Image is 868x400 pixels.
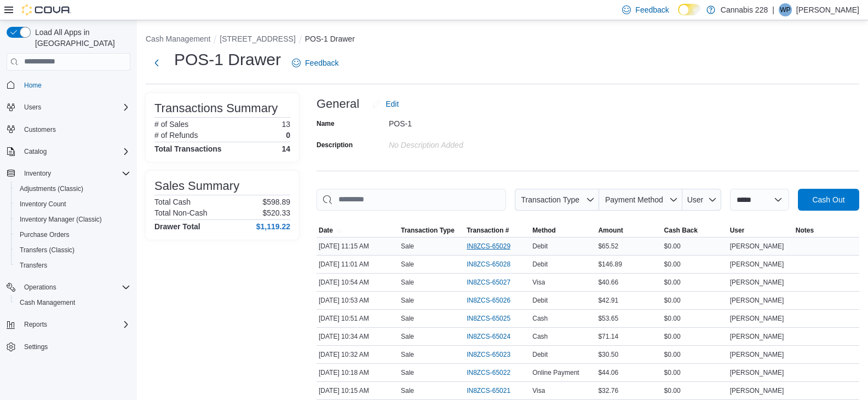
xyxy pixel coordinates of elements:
div: $0.00 [662,258,728,271]
button: Inventory [20,167,55,180]
button: Users [2,100,135,115]
span: [PERSON_NAME] [730,332,784,341]
a: Customers [20,123,60,136]
span: [PERSON_NAME] [730,296,784,305]
span: Cash Out [812,194,844,205]
p: $520.33 [262,208,290,217]
span: [PERSON_NAME] [730,278,784,287]
input: Dark Mode [678,4,701,15]
button: Amount [596,224,662,237]
span: Visa [532,386,545,395]
p: | [772,3,774,16]
span: IN8ZCS-65021 [467,386,510,395]
span: Users [24,103,41,112]
p: Sale [401,278,414,287]
span: Load All Apps in [GEOGRAPHIC_DATA] [31,27,130,49]
a: Adjustments (Classic) [15,182,88,195]
span: Date [319,226,333,235]
span: Cash [532,332,548,341]
span: Transfers (Classic) [15,244,130,257]
button: [STREET_ADDRESS] [220,34,295,43]
span: Edit [386,98,399,109]
div: $0.00 [662,276,728,289]
span: Notes [796,226,814,235]
span: IN8ZCS-65023 [467,350,510,359]
button: Cash Management [146,34,210,43]
button: IN8ZCS-65029 [467,240,521,253]
div: POS-1 [389,115,536,128]
button: IN8ZCS-65027 [467,276,521,289]
button: Transaction # [464,224,530,237]
button: Users [20,101,45,114]
p: Sale [401,296,414,305]
span: User [730,226,745,235]
button: Adjustments (Classic) [11,181,135,196]
span: Cash Back [664,226,698,235]
h4: Total Transactions [154,144,222,153]
span: Transfers [15,259,130,272]
button: Method [530,224,596,237]
span: Transaction # [467,226,509,235]
h4: Drawer Total [154,222,200,231]
button: Inventory [2,166,135,181]
button: Edit [368,93,403,115]
span: Home [24,81,42,90]
button: Payment Method [599,189,682,211]
span: Transfers [20,261,47,270]
span: Amount [598,226,623,235]
h3: Transactions Summary [154,102,278,115]
a: Inventory Manager (Classic) [15,213,106,226]
span: Inventory [24,169,51,178]
span: Inventory [20,167,130,180]
button: Purchase Orders [11,227,135,242]
span: Feedback [305,57,338,68]
div: [DATE] 10:53 AM [317,294,399,307]
button: Inventory Manager (Classic) [11,212,135,227]
span: Cash Management [15,296,130,309]
span: IN8ZCS-65025 [467,314,510,323]
span: Inventory Manager (Classic) [20,215,102,224]
span: [PERSON_NAME] [730,386,784,395]
p: $598.89 [262,198,290,206]
span: [PERSON_NAME] [730,368,784,377]
p: 0 [286,131,290,140]
div: [DATE] 10:15 AM [317,384,399,397]
div: $0.00 [662,312,728,325]
p: Sale [401,368,414,377]
button: IN8ZCS-65024 [467,330,521,343]
p: 13 [281,120,290,129]
button: Transaction Type [515,189,599,211]
h6: Total Cash [154,198,191,206]
div: [DATE] 10:54 AM [317,276,399,289]
h3: General [317,97,359,111]
span: Customers [20,123,130,136]
p: Sale [401,242,414,251]
span: Home [20,78,130,92]
span: Inventory Count [20,200,66,208]
button: Catalog [2,144,135,159]
span: Adjustments (Classic) [15,182,130,195]
div: $0.00 [662,384,728,397]
span: [PERSON_NAME] [730,350,784,359]
span: [PERSON_NAME] [730,260,784,269]
button: User [682,189,721,211]
span: Reports [24,320,47,329]
button: IN8ZCS-65028 [467,258,521,271]
span: $30.50 [598,350,618,359]
span: $53.65 [598,314,618,323]
span: IN8ZCS-65026 [467,296,510,305]
button: Transfers (Classic) [11,242,135,258]
span: User [687,195,704,204]
nav: An example of EuiBreadcrumbs [146,33,859,47]
button: Next [146,52,168,74]
button: User [728,224,794,237]
span: Operations [24,283,56,292]
p: Sale [401,350,414,359]
button: Notes [794,224,859,237]
span: Catalog [20,145,130,158]
div: [DATE] 10:34 AM [317,330,399,343]
div: $0.00 [662,366,728,379]
p: Cannabis 228 [721,3,768,16]
label: Name [317,119,335,128]
span: Reports [20,318,130,331]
